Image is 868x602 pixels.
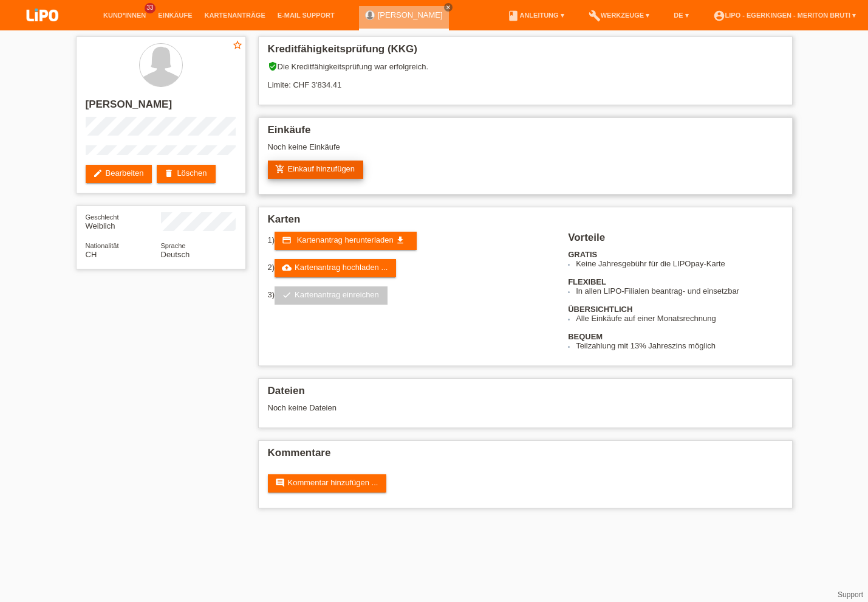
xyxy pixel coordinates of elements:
[86,212,161,230] div: Weiblich
[576,259,782,268] li: Keine Jahresgebühr für die LIPOpay-Karte
[713,10,725,22] i: account_circle
[232,40,243,50] i: star_border
[268,142,783,161] div: Noch keine Einkäufe
[282,263,292,272] i: cloud_upload
[145,3,155,13] span: 33
[268,474,387,493] a: commentKommentar hinzufügen ...
[275,259,396,277] a: cloud_uploadKartenantrag hochladen ...
[86,213,119,221] span: Geschlecht
[93,168,103,178] i: edit
[576,314,782,323] li: Alle Einkäufe auf einer Monatsrechnung
[275,286,388,305] a: checkKartenantrag einreichen
[297,235,394,244] span: Kartenantrag herunterladen
[268,232,553,250] div: 1)
[576,341,782,350] li: Teilzahlung mit 13% Jahreszins möglich
[86,250,97,259] span: Schweiz
[268,286,553,305] div: 3)
[568,232,782,250] h2: Vorteile
[86,99,236,117] h2: [PERSON_NAME]
[378,10,443,19] a: [PERSON_NAME]
[268,385,783,403] h2: Dateien
[199,12,272,19] a: Kartenanträge
[161,242,186,249] span: Sprache
[568,305,632,314] b: ÜBERSICHTLICH
[707,12,862,19] a: account_circleLIPO - Egerkingen - Meriton Bruti ▾
[395,235,405,245] i: get_app
[282,290,292,300] i: check
[268,259,553,277] div: 2)
[501,12,570,19] a: bookAnleitung ▾
[282,235,292,245] i: credit_card
[86,165,152,183] a: editBearbeiten
[12,25,73,34] a: LIPO pay
[268,213,783,232] h2: Karten
[275,232,417,250] a: credit_card Kartenantrag herunterladen get_app
[268,447,783,465] h2: Kommentare
[583,12,656,19] a: buildWerkzeuge ▾
[568,250,597,259] b: GRATIS
[275,478,285,488] i: comment
[838,590,863,599] a: Support
[268,161,364,179] a: add_shopping_cartEinkauf hinzufügen
[157,165,215,183] a: deleteLöschen
[576,286,782,296] li: In allen LIPO-Filialen beantrag- und einsetzbar
[444,3,453,12] a: close
[568,277,606,286] b: FLEXIBEL
[668,12,694,19] a: DE ▾
[589,10,601,22] i: build
[97,12,152,19] a: Kund*innen
[268,403,639,412] div: Noch keine Dateien
[161,250,190,259] span: Deutsch
[507,10,519,22] i: book
[232,40,243,52] a: star_border
[272,12,341,19] a: E-Mail Support
[268,61,278,71] i: verified_user
[152,12,198,19] a: Einkäufe
[268,61,783,99] div: Die Kreditfähigkeitsprüfung war erfolgreich. Limite: CHF 3'834.41
[275,164,285,174] i: add_shopping_cart
[268,124,783,142] h2: Einkäufe
[164,168,174,178] i: delete
[86,242,119,249] span: Nationalität
[568,332,603,341] b: BEQUEM
[445,4,451,10] i: close
[268,43,783,61] h2: Kreditfähigkeitsprüfung (KKG)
